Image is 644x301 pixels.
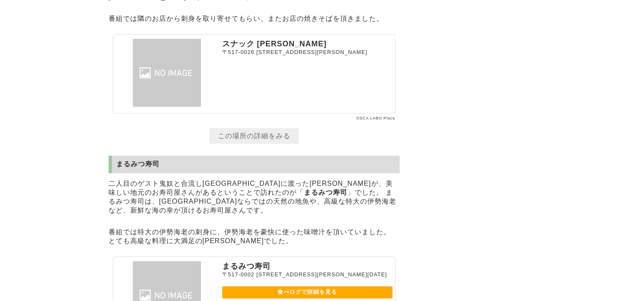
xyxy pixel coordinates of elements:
a: この場所の詳細をみる [209,128,299,144]
span: [STREET_ADDRESS][PERSON_NAME][DATE] [256,271,387,278]
span: [STREET_ADDRESS][PERSON_NAME] [256,49,367,55]
a: OSCA LABO Place [356,116,395,120]
span: 〒517-0002 [222,271,255,278]
a: 食べログで詳細を見る [222,286,392,298]
h2: まるみつ寿司 [109,156,400,173]
p: まるみつ寿司 [222,261,392,271]
img: スナック 優 [116,39,218,107]
p: 二人目のゲスト鬼奴と合流し[GEOGRAPHIC_DATA]に渡った[PERSON_NAME]が、美味しい地元のお寿司屋さんがあるということで訪れたのが「 」でした。 まるみつ寿司は、[GEOG... [109,177,400,217]
strong: まるみつ寿司 [304,189,347,196]
p: 番組では特大の伊勢海老の刺身に、伊勢海老を豪快に使った味噌汁を頂いていました。 とても高級な料理に大満足の[PERSON_NAME]でした。 [109,226,400,248]
span: 〒517-0026 [222,49,255,55]
p: 番組では隣のお店から刺身を取り寄せてもらい、またお店の焼きそばを頂きました。 [109,12,400,26]
p: スナック [PERSON_NAME] [222,39,392,49]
